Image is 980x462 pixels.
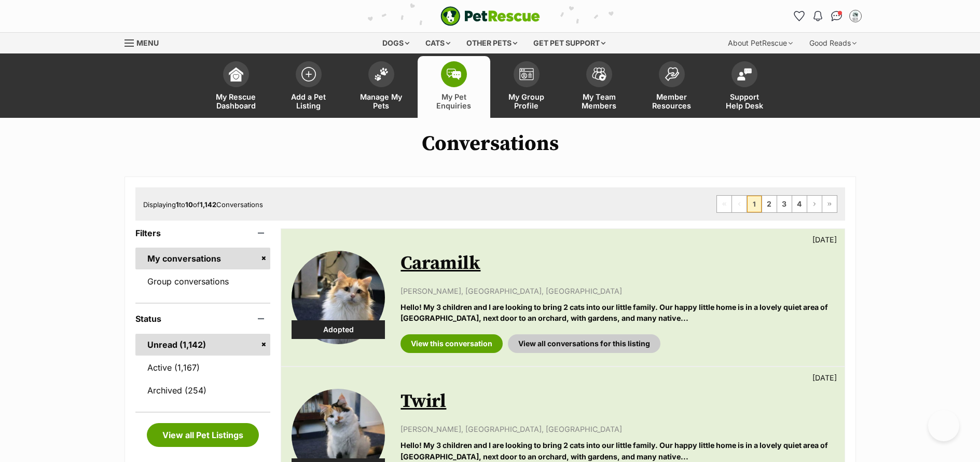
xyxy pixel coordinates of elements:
[213,92,259,110] span: My Rescue Dashboard
[375,33,417,53] div: Dogs
[737,68,752,80] img: help-desk-icon-fdf02630f3aa405de69fd3d07c3f3aa587a6932b1a1747fa1d2bba05be0121f9.svg
[636,56,708,118] a: Member Resources
[185,200,193,209] strong: 10
[285,92,332,110] span: Add a Pet Listing
[802,33,864,53] div: Good Reads
[777,196,792,212] a: Page 3
[831,11,842,21] img: chat-41dd97257d64d25036548639549fe6c8038ab92f7586957e7f3b1b290dea8141.svg
[401,334,503,353] a: View this conversation
[716,195,837,213] nav: Pagination
[135,357,271,378] a: Active (1,167)
[136,38,159,47] span: Menu
[708,56,781,118] a: Support Help Desk
[847,8,864,24] button: My account
[490,56,563,118] a: My Group Profile
[717,196,731,212] span: First page
[431,92,477,110] span: My Pet Enquiries
[345,56,418,118] a: Manage My Pets
[135,270,271,292] a: Group conversations
[135,314,271,323] header: Status
[125,33,166,51] a: Menu
[503,92,550,110] span: My Group Profile
[440,6,540,26] img: logo-e224e6f780fb5917bec1dbf3a21bbac754714ae5b6737aabdf751b685950b380.svg
[272,56,345,118] a: Add a Pet Listing
[813,11,822,21] img: notifications-46538b983faf8c2785f20acdc204bb7945ddae34d4c08c2a6579f10ce5e182be.svg
[401,302,834,324] p: Hello! My 3 children and I are looking to bring 2 cats into our little family. Our happy little h...
[135,228,271,238] header: Filters
[135,379,271,401] a: Archived (254)
[292,251,385,344] img: Caramilk
[143,200,263,209] span: Displaying to of Conversations
[812,234,837,245] p: [DATE]
[229,67,243,81] img: dashboard-icon-eb2f2d2d3e046f16d808141f083e7271f6b2e854fb5c12c21221c1fb7104beca.svg
[762,196,777,212] a: Page 2
[418,56,490,118] a: My Pet Enquiries
[147,423,259,447] a: View all Pet Listings
[807,196,822,212] a: Next page
[810,8,826,24] button: Notifications
[292,320,385,339] div: Adopted
[459,33,524,53] div: Other pets
[732,196,747,212] span: Previous page
[401,252,480,275] a: Caramilk
[176,200,179,209] strong: 1
[563,56,636,118] a: My Team Members
[401,440,834,462] p: Hello! My 3 children and I are looking to bring 2 cats into our little family. Our happy little h...
[358,92,405,110] span: Manage My Pets
[447,69,461,80] img: pet-enquiries-icon-7e3ad2cf08bfb03b45e93fb7055b45f3efa6380592205ae92323e6603595dc1f.svg
[301,67,316,81] img: add-pet-listing-icon-0afa8454b4691262ce3f59096e99ab1cd57d4a30225e0717b998d2c9b9846f56.svg
[721,92,768,110] span: Support Help Desk
[135,334,271,356] a: Unread (1,142)
[374,67,389,81] img: manage-my-pets-icon-02211641906a0b7f246fdf0571729dbe1e7629f14944591b6c1af311fb30b64b.svg
[440,6,540,26] a: PetRescue
[829,8,845,24] a: Conversations
[812,372,837,383] p: [DATE]
[648,92,695,110] span: Member Resources
[747,196,762,212] span: Page 1
[822,196,837,212] a: Last page
[850,11,861,21] img: Belle Vie Animal Rescue profile pic
[592,67,606,81] img: team-members-icon-5396bd8760b3fe7c0b43da4ab00e1e3bb1a5d9ba89233759b79545d2d3fc5d0d.svg
[508,334,660,353] a: View all conversations for this listing
[401,286,834,296] p: [PERSON_NAME], [GEOGRAPHIC_DATA], [GEOGRAPHIC_DATA]
[418,33,458,53] div: Cats
[665,67,679,81] img: member-resources-icon-8e73f808a243e03378d46382f2149f9095a855e16c252ad45f914b54edf8863c.svg
[519,68,534,80] img: group-profile-icon-3fa3cf56718a62981997c0bc7e787c4b2cf8bcc04b72c1350f741eb67cf2f40e.svg
[576,92,623,110] span: My Team Members
[526,33,613,53] div: Get pet support
[200,56,272,118] a: My Rescue Dashboard
[791,8,808,24] a: Favourites
[792,196,807,212] a: Page 4
[721,33,800,53] div: About PetRescue
[401,424,834,434] p: [PERSON_NAME], [GEOGRAPHIC_DATA], [GEOGRAPHIC_DATA]
[928,410,959,441] iframe: Help Scout Beacon - Open
[401,390,446,413] a: Twirl
[200,200,216,209] strong: 1,142
[135,248,271,269] a: My conversations
[791,8,864,24] ul: Account quick links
